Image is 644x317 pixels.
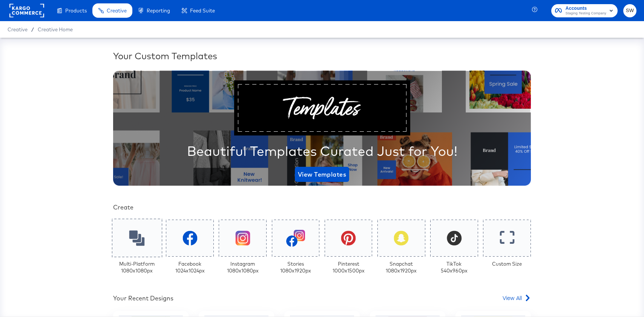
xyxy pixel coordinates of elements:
span: / [28,26,38,32]
div: Snapchat 1080 x 1920 px [386,260,417,274]
span: Reporting [147,8,170,14]
button: AccountsStaging Testing Company [551,4,618,17]
span: Creative [8,26,28,32]
button: SW [623,4,636,17]
span: Staging Testing Company [566,11,606,17]
span: Accounts [566,5,606,12]
span: Feed Suite [190,8,215,14]
span: Products [65,8,87,14]
div: Stories 1080 x 1920 px [280,260,311,274]
div: Your Custom Templates [113,49,531,62]
div: Pinterest 1000 x 1500 px [333,260,365,274]
a: Creative Home [38,26,73,32]
div: Create [113,203,531,212]
div: Multi-Platform 1080 x 1080 px [119,260,155,274]
div: Your Recent Designs [113,294,173,303]
button: View Templates [295,167,349,182]
div: Facebook 1024 x 1024 px [175,260,205,274]
a: View All [503,294,531,305]
span: View All [503,294,522,302]
div: Beautiful Templates Curated Just for You! [187,142,457,160]
div: Custom Size [492,260,522,268]
div: TikTok 540 x 960 px [441,260,468,274]
span: Creative [107,8,127,14]
div: Instagram 1080 x 1080 px [227,260,259,274]
span: SW [626,6,633,15]
span: View Templates [298,169,346,180]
